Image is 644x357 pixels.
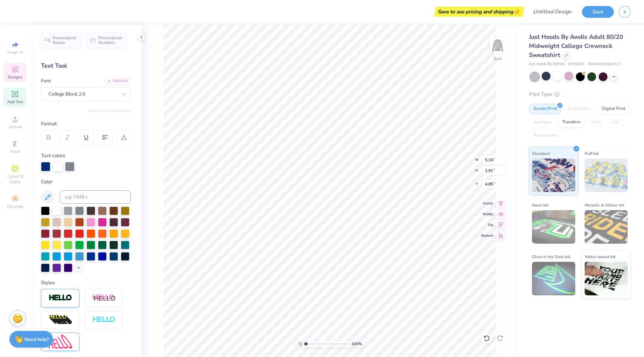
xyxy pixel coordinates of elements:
img: Glow in the Dark Ink [532,262,575,295]
span: Image AI [7,50,23,55]
span: Water based Ink [585,253,615,260]
span: Decorate [7,204,23,209]
img: Negative Space [92,316,116,324]
img: Water based Ink [585,262,628,295]
div: Embroidery [563,104,595,114]
div: Save to see pricing and shipping [436,7,523,17]
div: Add Font [104,77,131,85]
label: Font [41,77,51,85]
div: Styles [41,279,131,287]
span: 👉 [513,7,521,15]
span: Bottom [481,233,493,238]
span: Personalized Names [53,36,76,45]
div: Foil [607,117,623,127]
span: Center [481,201,493,206]
img: Puff Ink [585,159,628,192]
div: Color [41,178,131,186]
span: # JHA030 [568,61,584,67]
span: 100 % [351,341,362,347]
span: Standard [532,150,550,157]
div: Vinyl [587,117,605,127]
strong: Need help? [24,336,49,343]
span: Top [481,223,493,227]
div: Rhinestones [529,131,561,141]
span: Add Text [7,99,23,105]
span: Middle [481,212,493,217]
span: Neon Ink [532,201,548,209]
span: Upload [8,124,22,129]
span: Just Hoods By AWDis [529,61,565,67]
span: Just Hoods By Awdis Adult 80/20 Midweight College Crewneck Sweatshirt [529,33,623,59]
div: Text Tool [41,61,131,70]
input: e.g. 7428 c [60,190,131,204]
img: Metallic & Glitter Ink [585,210,628,244]
span: Clipart & logos [3,174,27,184]
div: Format [41,120,131,128]
img: Standard [532,159,575,192]
img: Stroke [49,294,72,302]
img: Free Distort [49,335,72,349]
button: Save [582,6,614,18]
input: Untitled Design [528,5,577,18]
span: Glow in the Dark Ink [532,253,570,260]
div: Transfers [558,117,585,127]
img: Shadow [92,294,116,302]
span: Puff Ink [585,150,599,157]
img: Neon Ink [532,210,575,244]
label: Text colors [41,152,65,160]
span: Personalized Numbers [98,36,122,45]
span: Metallic & Glitter Ink [585,201,624,209]
span: Greek [10,149,20,154]
div: Print Type [529,91,631,98]
div: Digital Print [597,104,630,114]
span: Minimum Order: 12 + [588,61,621,67]
img: Back [491,39,504,52]
span: Designs [8,74,22,80]
div: Applique [529,117,556,127]
img: 3d Illusion [49,314,72,325]
div: Back [493,56,502,62]
div: Screen Print [529,104,561,114]
button: Switch to Greek Letters [89,108,131,113]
